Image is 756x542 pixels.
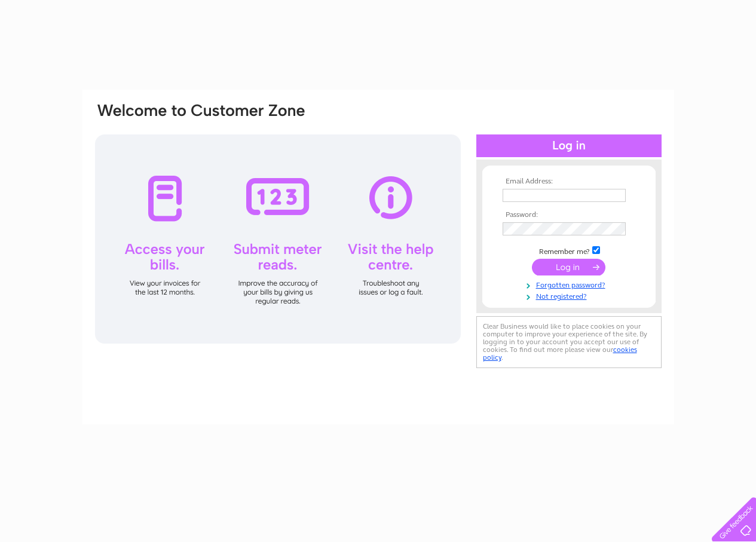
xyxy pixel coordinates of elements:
td: Remember me? [500,244,638,256]
div: Clear Business would like to place cookies on your computer to improve your experience of the sit... [476,316,662,368]
a: Not registered? [503,290,638,301]
a: cookies policy [483,345,637,362]
a: Forgotten password? [503,278,638,290]
input: Submit [532,259,605,275]
th: Email Address: [500,177,638,186]
th: Password: [500,211,638,219]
